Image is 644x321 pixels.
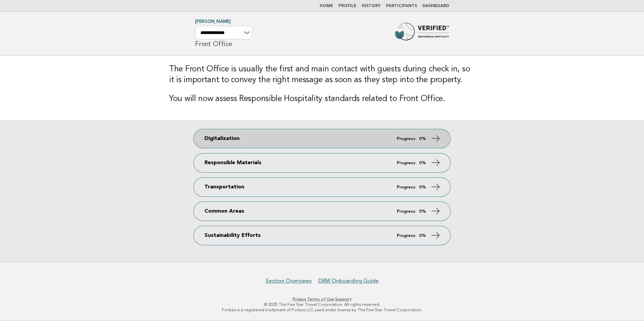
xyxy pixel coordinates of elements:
p: Forbes is a registered trademark of Forbes LLC used under license by The Five Star Travel Corpora... [116,307,528,313]
a: Participants [386,4,417,8]
strong: 0% [419,234,426,238]
a: Section Overviews [266,278,312,284]
em: Progress: [397,137,416,141]
h1: Front Office [195,20,253,47]
a: Profile [339,4,356,8]
p: © 2025 The Five Star Travel Corporation. All rights reserved. [116,302,528,307]
a: DRM Onboarding Guide [318,278,379,284]
a: Terms of Use [307,297,334,301]
a: Support [335,297,352,301]
img: Forbes Travel Guide [395,23,449,44]
strong: 0% [419,161,426,165]
strong: 0% [419,137,426,141]
em: Progress: [397,209,416,214]
a: Privacy [293,297,306,301]
a: [PERSON_NAME] [195,20,231,24]
a: Digitalization Progress: 0% [194,129,450,148]
a: Dashboard [422,4,449,8]
a: Home [320,4,333,8]
em: Progress: [397,234,416,238]
a: Transportation Progress: 0% [194,178,450,197]
strong: 0% [419,185,426,189]
em: Progress: [397,185,416,189]
em: Progress: [397,161,416,165]
strong: 0% [419,209,426,214]
a: Responsible Materials Progress: 0% [194,153,450,172]
a: Sustainability Efforts Progress: 0% [194,226,450,245]
a: Common Areas Progress: 0% [194,202,450,221]
p: · · [116,296,528,302]
a: History [362,4,381,8]
h3: The Front Office is usually the first and main contact with guests during check in, so it is impo... [169,64,475,85]
h3: You will now assess Responsible Hospitality standards related to Front Office. [169,94,475,104]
